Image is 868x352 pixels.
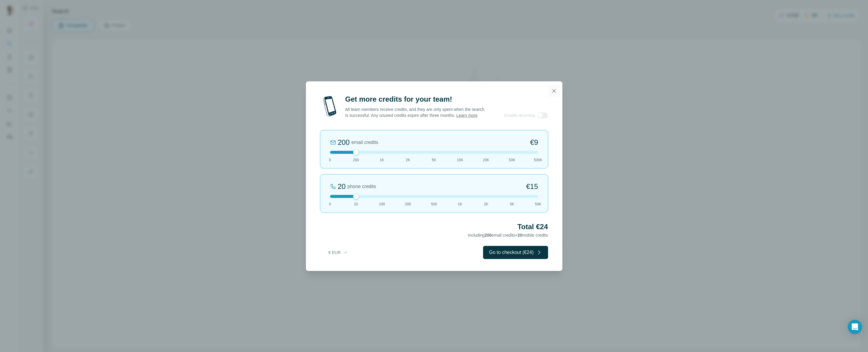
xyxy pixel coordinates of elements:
span: 2K [484,201,488,207]
span: 20 [354,201,358,207]
span: 2K [406,157,410,163]
span: 1K [458,201,462,207]
span: €9 [530,138,538,147]
span: 5K [510,201,514,207]
span: 1K [380,157,384,163]
span: 200 [405,201,411,207]
span: 5K [432,157,436,163]
span: 200 [485,233,491,238]
button: Go to checkout (€24) [483,246,548,259]
span: 20K [483,157,489,163]
span: 0 [329,157,331,163]
span: 500K [534,157,542,163]
h2: Total €24 [320,222,548,232]
div: 20 [338,182,346,191]
span: €15 [526,182,538,191]
p: All team members receive credits, and they are only spent when the search is successful. Any unus... [345,106,485,118]
span: Including email credits + mobile credits [468,233,548,238]
span: phone credits [347,183,376,190]
img: mobile-phone [320,94,339,118]
a: Learn more [456,113,478,118]
span: 50K [509,157,515,163]
span: 0 [329,201,331,207]
div: 200 [338,138,350,147]
div: Open Intercom Messenger [848,320,862,334]
span: 50K [535,201,541,207]
button: € EUR [324,247,352,258]
span: 10K [457,157,463,163]
span: 100 [379,201,385,207]
span: 200 [353,157,359,163]
span: 20 [518,233,522,238]
span: email credits [352,139,378,146]
span: Enable recurring [504,112,535,118]
span: 500 [431,201,437,207]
